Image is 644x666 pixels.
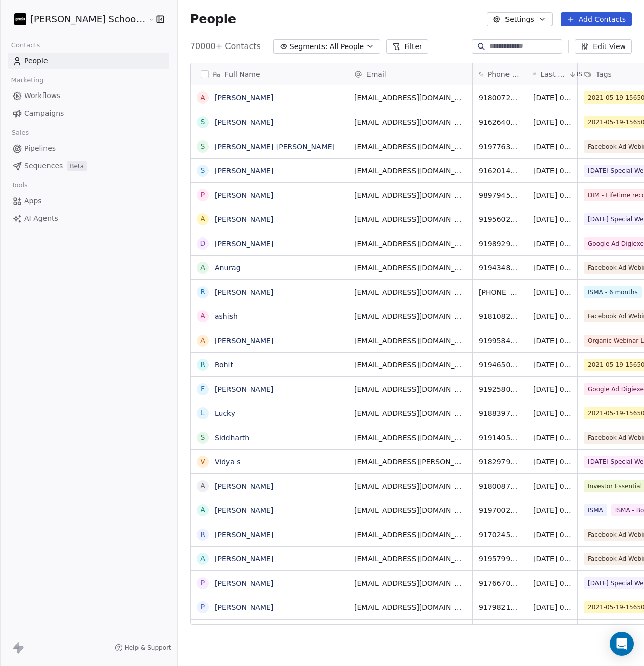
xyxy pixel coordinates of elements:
[354,457,466,467] span: [EMAIL_ADDRESS][PERSON_NAME][DOMAIN_NAME]
[200,456,205,467] div: V
[354,214,466,224] span: [EMAIL_ADDRESS][DOMAIN_NAME]
[354,433,466,443] span: [EMAIL_ADDRESS][DOMAIN_NAME]
[533,433,571,443] span: [DATE] 01:41 PM
[8,210,169,227] a: AI Agents
[215,603,273,611] a: [PERSON_NAME]
[584,286,642,298] span: ISMA - 6 months
[7,38,44,53] span: Contacts
[479,239,521,249] span: 919892900247
[348,63,472,85] div: Email
[201,602,205,612] div: P
[201,408,205,418] div: L
[354,92,466,103] span: [EMAIL_ADDRESS][DOMAIN_NAME]
[533,336,571,346] span: [DATE] 01:44 PM
[533,117,571,127] span: [DATE] 01:53 PM
[527,63,577,85] div: Last Activity DateIST
[366,69,386,79] span: Email
[215,361,233,369] a: Rohit
[24,213,58,224] span: AI Agents
[200,505,205,515] div: A
[479,287,521,297] span: [PHONE_NUMBER]
[533,287,571,297] span: [DATE] 01:45 PM
[533,408,571,418] span: [DATE] 01:42 PM
[533,602,571,612] span: [DATE] 01:29 PM
[533,190,571,200] span: [DATE] 01:50 PM
[533,481,571,491] span: [DATE] 01:40 PM
[7,178,32,193] span: Tools
[215,531,273,539] a: [PERSON_NAME]
[215,312,238,320] a: ashish
[479,92,521,103] span: 918007261177
[479,190,521,200] span: 9897945310
[610,632,634,656] div: Open Intercom Messenger
[479,554,521,564] span: 919579945157
[200,165,205,176] div: S
[200,553,205,564] div: A
[7,73,48,88] span: Marketing
[540,69,566,79] span: Last Activity Date
[200,432,205,443] div: S
[533,141,571,152] span: [DATE] 01:51 PM
[200,335,205,346] div: A
[479,481,521,491] span: 918008761155
[533,578,571,588] span: [DATE] 01:30 PM
[7,125,33,140] span: Sales
[386,39,428,54] button: Filter
[200,311,205,321] div: a
[215,579,273,587] a: [PERSON_NAME]
[487,12,552,26] button: Settings
[215,288,273,296] a: [PERSON_NAME]
[190,40,261,53] span: 70000+ Contacts
[215,482,273,490] a: [PERSON_NAME]
[479,457,521,467] span: 918297978585
[201,384,205,394] div: F
[12,11,141,28] button: [PERSON_NAME] School of Finance LLP
[479,602,521,612] span: 917982102860
[354,384,466,394] span: [EMAIL_ADDRESS][DOMAIN_NAME]
[354,505,466,515] span: [EMAIL_ADDRESS][DOMAIN_NAME]
[479,166,521,176] span: 916201460778
[200,141,205,152] div: S
[479,433,521,443] span: 919140532536
[200,262,205,273] div: A
[354,360,466,370] span: [EMAIL_ADDRESS][DOMAIN_NAME]
[8,53,169,69] a: People
[479,384,521,394] span: 919258008970
[200,238,205,249] div: D
[561,12,632,26] button: Add Contacts
[215,191,273,199] a: [PERSON_NAME]
[200,481,205,491] div: A
[215,142,335,151] a: [PERSON_NAME] [PERSON_NAME]
[354,166,466,176] span: [EMAIL_ADDRESS][DOMAIN_NAME]
[533,530,571,540] span: [DATE] 01:37 PM
[479,336,521,346] span: 91995849060
[200,529,205,540] div: R
[8,105,169,122] a: Campaigns
[330,41,364,52] span: All People
[215,215,273,223] a: [PERSON_NAME]
[488,69,521,79] span: Phone Number
[479,530,521,540] span: 917024521830
[479,311,521,321] span: 918108258502
[354,263,466,273] span: [EMAIL_ADDRESS][DOMAIN_NAME]
[479,263,521,273] span: 919434879258
[201,578,205,588] div: P
[215,240,273,248] a: [PERSON_NAME]
[533,239,571,249] span: [DATE] 01:45 PM
[8,193,169,209] a: Apps
[215,337,273,345] a: [PERSON_NAME]
[215,555,273,563] a: [PERSON_NAME]
[215,118,273,126] a: [PERSON_NAME]
[215,434,249,442] a: Siddharth
[533,457,571,467] span: [DATE] 01:41 PM
[200,214,205,224] div: A
[479,117,521,127] span: 916264009218
[191,85,348,625] div: grid
[354,408,466,418] span: [EMAIL_ADDRESS][DOMAIN_NAME]
[125,644,171,652] span: Help & Support
[225,69,260,79] span: Full Name
[354,602,466,612] span: [EMAIL_ADDRESS][DOMAIN_NAME]
[533,554,571,564] span: [DATE] 01:32 PM
[191,63,348,85] div: Full Name
[215,458,241,466] a: Vidya s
